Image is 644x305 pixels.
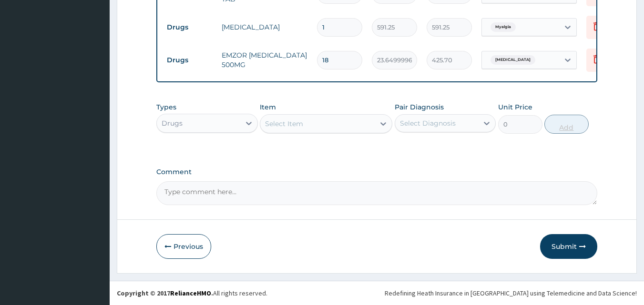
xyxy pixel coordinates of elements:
button: Submit [540,234,597,259]
label: Item [260,102,276,112]
button: Add [544,115,589,134]
div: Drugs [162,118,183,128]
label: Comment [156,168,598,176]
label: Types [156,103,176,111]
span: Myalgia [491,22,516,32]
td: EMZOR [MEDICAL_DATA] 500MG [217,46,312,74]
button: Previous [156,234,211,259]
a: RelianceHMO [170,289,211,297]
div: Select Diagnosis [400,118,456,128]
td: Drugs [162,51,217,69]
label: Unit Price [498,102,532,112]
div: Select Item [265,119,303,128]
span: [MEDICAL_DATA] [491,55,535,65]
td: [MEDICAL_DATA] [217,18,312,37]
strong: Copyright © 2017 . [117,289,213,297]
div: Redefining Heath Insurance in [GEOGRAPHIC_DATA] using Telemedicine and Data Science! [385,288,637,298]
td: Drugs [162,19,217,36]
footer: All rights reserved. [110,281,644,305]
label: Pair Diagnosis [395,102,444,112]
